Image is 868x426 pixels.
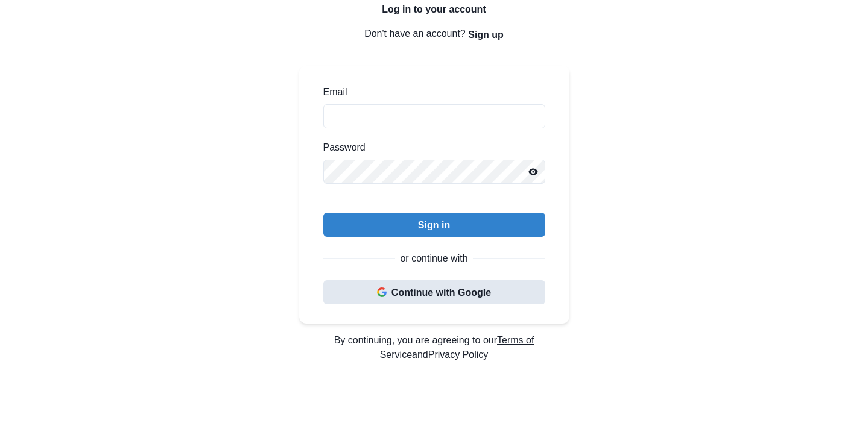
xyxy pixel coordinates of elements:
[323,213,545,237] button: Sign in
[400,251,467,266] p: or continue with
[299,22,569,46] p: Don't have an account?
[323,85,538,99] label: Email
[521,160,545,184] button: Reveal password
[323,280,545,304] button: Continue with Google
[323,140,538,155] label: Password
[468,22,504,46] button: Sign up
[299,4,569,15] h2: Log in to your account
[299,333,569,362] p: By continuing, you are agreeing to our and
[428,349,489,360] a: Privacy Policy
